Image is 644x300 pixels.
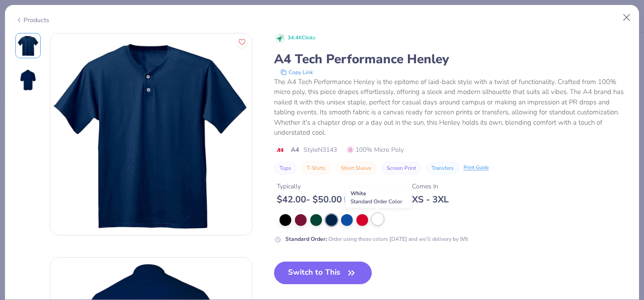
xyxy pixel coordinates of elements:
span: 100% Micro Poly [347,145,404,155]
div: Products [15,15,49,25]
div: White [346,187,411,208]
img: Front [17,35,39,56]
div: Order using these colors [DATE] and we’ll delivery by 9/9. [285,235,469,243]
button: copy to clipboard [278,68,316,77]
span: Style N3143 [303,145,337,155]
div: A4 Tech Performance Henley [274,51,629,68]
img: Front [50,33,252,235]
div: The A4 Tech Performance Henley is the epitome of laid-back style with a twist of functionality. C... [274,77,629,138]
div: XS - 3XL [412,194,449,205]
div: Comes In [412,182,449,191]
button: T-Shirts [301,162,331,174]
button: Switch to This [274,262,372,284]
button: Close [618,9,635,26]
button: Tops [274,162,297,174]
div: $ 42.00 - $ 50.00 [277,194,351,205]
strong: Standard Order : [285,235,327,243]
div: Typically [277,182,351,191]
span: Standard Order Color [350,198,402,205]
button: Screen Print [381,162,421,174]
div: Print Guide [464,164,489,172]
button: Short Sleeve [336,162,377,174]
span: A4 [291,145,299,155]
span: 34.4K Clicks [288,34,315,42]
img: brand logo [274,146,286,154]
button: Like [236,36,248,48]
button: Transfers [426,162,459,174]
img: Back [17,69,39,91]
